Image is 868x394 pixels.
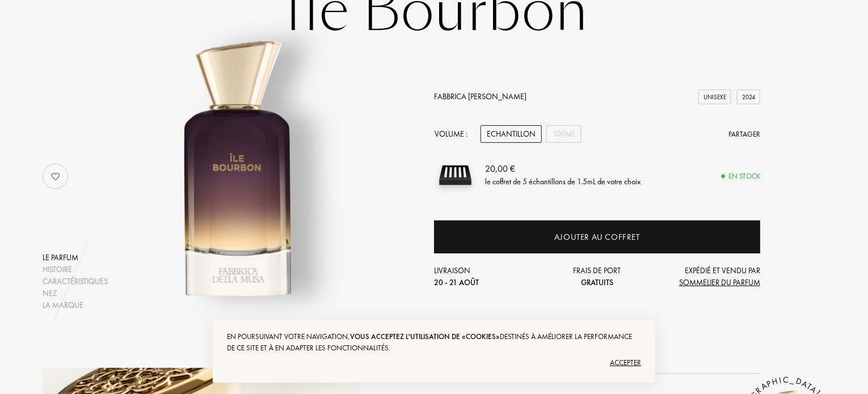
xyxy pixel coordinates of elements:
[434,91,526,101] a: Fabbrica [PERSON_NAME]
[43,252,108,264] div: Le parfum
[43,264,108,276] div: Histoire
[43,276,108,287] div: Caractéristiques
[350,332,500,341] span: vous acceptez l'utilisation de «cookies»
[554,231,640,244] div: Ajouter au coffret
[651,265,760,289] div: Expédié et vendu par
[481,125,542,143] div: Echantillon
[434,125,474,143] div: Volume :
[485,163,641,176] div: 20,00 €
[722,171,760,182] div: En stock
[679,277,760,287] span: Sommelier du Parfum
[434,277,479,287] span: 20 - 21 août
[43,287,108,299] div: Nez
[728,129,760,140] div: Partager
[543,265,652,289] div: Frais de port
[485,176,641,188] div: le coffret de 5 échantillons de 1.5mL de votre choix
[546,125,582,143] div: 100mL
[227,354,641,372] div: Accepter
[698,90,731,105] div: Unisexe
[44,165,67,188] img: no_like_p.png
[581,277,613,287] span: Gratuits
[737,90,760,105] div: 2024
[43,299,108,311] div: La marque
[98,31,379,311] img: Île Bourbon Fabbrica Della Musa
[434,154,477,197] img: sample box
[434,265,543,289] div: Livraison
[227,331,641,354] div: En poursuivant votre navigation, destinés à améliorer la performance de ce site et à en adapter l...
